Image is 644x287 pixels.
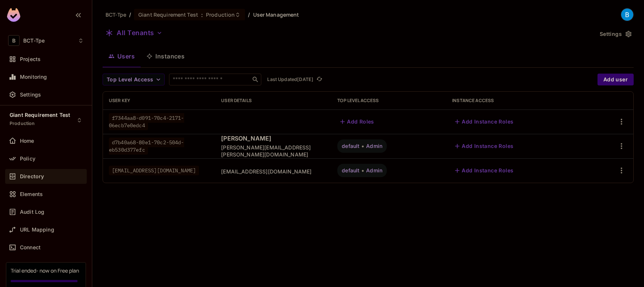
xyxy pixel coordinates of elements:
[253,11,299,18] span: User Management
[337,116,377,128] button: Add Roles
[452,140,516,152] button: Add Instance Roles
[109,98,209,104] div: User Key
[20,92,41,98] span: Settings
[20,209,44,215] span: Audit Log
[109,113,184,130] span: f7344aa8-d091-70c4-2171-06ecb7e0edc4
[597,28,634,40] button: Settings
[248,11,250,18] li: /
[20,244,41,250] span: Connect
[20,173,44,179] span: Directory
[337,98,440,104] div: Top Level Access
[20,74,47,80] span: Monitoring
[109,138,184,155] span: d7b40a68-80e1-70c2-504d-eb530d377efc
[23,38,45,44] span: Workspace: BCT-Tpe
[7,8,20,22] img: SReyMgAAAABJRU5ErkJggg==
[10,121,35,126] span: Production
[221,98,326,104] div: User Details
[366,168,382,173] span: Admin
[129,11,131,18] li: /
[20,227,54,233] span: URL Mapping
[452,165,516,176] button: Add Instance Roles
[20,56,41,62] span: Projects
[342,168,359,173] span: default
[138,11,198,18] span: Giant Requirement Test
[315,75,324,84] button: refresh
[221,144,326,158] span: [PERSON_NAME][EMAIL_ADDRESS][PERSON_NAME][DOMAIN_NAME]
[267,77,313,82] p: Last Updated [DATE]
[342,143,359,149] span: default
[201,12,203,18] span: :
[452,98,583,104] div: Instance Access
[597,74,634,85] button: Add user
[103,27,165,39] button: All Tenants
[141,47,190,65] button: Instances
[20,156,35,162] span: Policy
[621,9,633,21] img: Brady Cheng
[10,112,70,118] span: Giant Requirement Test
[452,116,516,128] button: Add Instance Roles
[313,75,324,84] span: Click to refresh data
[206,11,235,18] span: Production
[366,143,382,149] span: Admin
[103,74,165,85] button: Top Level Access
[103,47,141,65] button: Users
[221,134,326,142] span: [PERSON_NAME]
[106,11,126,18] span: the active workspace
[316,76,323,83] span: refresh
[20,191,43,197] span: Elements
[8,35,20,46] span: B
[20,138,34,144] span: Home
[11,267,79,274] div: Trial ended- now on Free plan
[221,168,326,175] span: [EMAIL_ADDRESS][DOMAIN_NAME]
[109,166,199,175] span: [EMAIL_ADDRESS][DOMAIN_NAME]
[107,75,153,84] span: Top Level Access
